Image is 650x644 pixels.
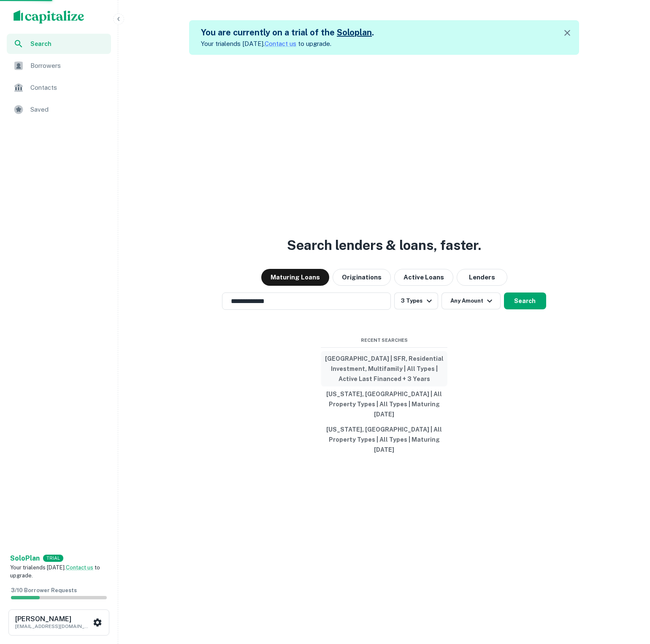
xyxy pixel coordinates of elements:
[30,105,106,115] span: Saved
[394,292,438,309] button: 3 Types
[7,78,111,98] a: Contacts
[441,292,501,309] button: Any Amount
[7,34,111,54] a: Search
[265,40,296,47] a: Contact us
[201,26,374,39] h5: You are currently on a trial of the .
[504,292,546,309] button: Search
[15,616,91,623] h6: [PERSON_NAME]
[321,422,447,457] button: [US_STATE], [GEOGRAPHIC_DATA] | All Property Types | All Types | Maturing [DATE]
[321,337,447,344] span: Recent Searches
[30,83,106,93] span: Contacts
[201,39,374,49] p: Your trial ends [DATE]. to upgrade.
[43,555,63,562] div: TRIAL
[8,609,109,636] button: [PERSON_NAME][EMAIL_ADDRESS][DOMAIN_NAME]
[321,351,447,386] button: [GEOGRAPHIC_DATA] | SFR, Residential Investment, Multifamily | All Types | Active Last Financed +...
[15,623,91,630] p: [EMAIL_ADDRESS][DOMAIN_NAME]
[287,235,481,255] h3: Search lenders & loans, faster.
[11,587,77,593] span: 3 / 10 Borrower Requests
[321,386,447,422] button: [US_STATE], [GEOGRAPHIC_DATA] | All Property Types | All Types | Maturing [DATE]
[7,99,111,120] a: Saved
[457,269,507,286] button: Lenders
[30,61,106,71] span: Borrowers
[14,10,84,24] img: capitalize-logo.png
[10,564,100,579] span: Your trial ends [DATE]. to upgrade.
[7,56,111,76] a: Borrowers
[261,269,329,286] button: Maturing Loans
[333,269,391,286] button: Originations
[10,554,40,562] strong: Solo Plan
[337,27,372,38] a: Soloplan
[10,553,40,563] a: SoloPlan
[66,564,93,571] a: Contact us
[394,269,453,286] button: Active Loans
[30,39,106,48] span: Search
[608,577,650,617] iframe: Chat Widget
